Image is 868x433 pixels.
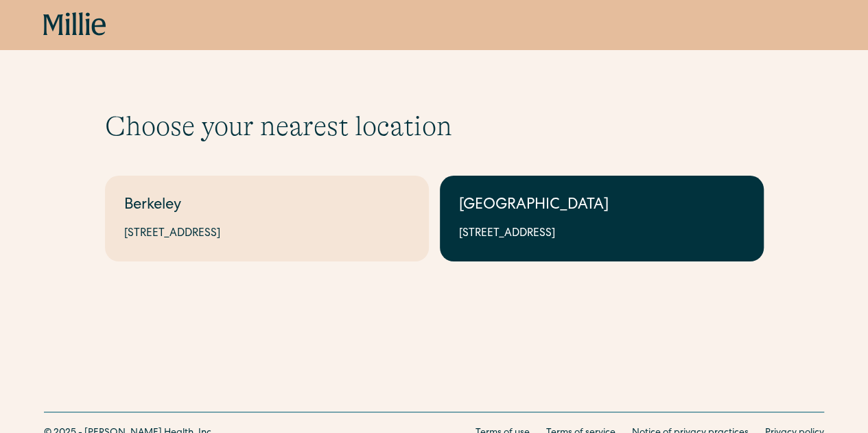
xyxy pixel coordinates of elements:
h1: Choose your nearest location [105,110,764,143]
a: Berkeley[STREET_ADDRESS] [105,176,429,261]
a: [GEOGRAPHIC_DATA][STREET_ADDRESS] [440,176,764,261]
a: home [43,12,106,37]
div: [GEOGRAPHIC_DATA] [459,195,744,218]
div: Berkeley [124,195,410,218]
div: [STREET_ADDRESS] [124,226,410,242]
div: [STREET_ADDRESS] [459,226,744,242]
